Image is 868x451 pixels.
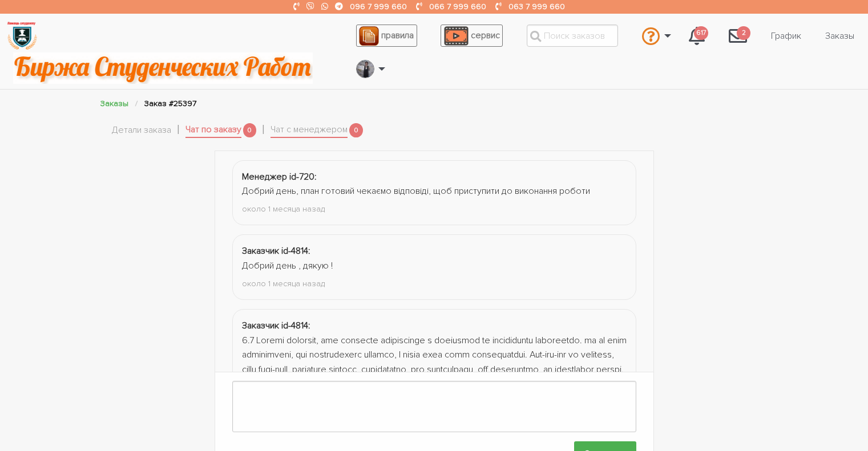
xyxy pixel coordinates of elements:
[271,123,348,139] a: Чат с менеджером
[527,25,618,47] input: Поиск заказов
[242,245,310,257] strong: Заказчик id-4814:
[429,2,486,11] a: 066 7 999 660
[349,123,363,137] span: 0
[242,320,310,331] strong: Заказчик id-4814:
[471,30,500,41] span: сервис
[694,26,708,40] span: 617
[816,25,863,47] a: Заказы
[444,26,468,46] img: play_icon-49f7f135c9dc9a03216cfdbccbe1e3994649169d890fb554cedf0eac35a01ba8.png
[242,259,627,274] div: Добрий день , дякую !
[720,21,756,51] a: 2
[242,184,627,199] div: Добрий день, план готовий чекаємо відповіді, щоб приступити до виконання роботи
[381,30,414,41] span: правила
[100,99,128,108] a: Заказы
[762,25,810,47] a: График
[13,52,313,84] img: motto-2ce64da2796df845c65ce8f9480b9c9d679903764b3ca6da4b6de107518df0fe.gif
[242,202,627,216] div: около 1 месяца назад
[737,26,750,40] span: 2
[144,97,196,110] li: Заказ #25397
[356,25,417,47] a: правила
[112,123,171,138] a: Детали заказа
[680,21,714,51] a: 617
[243,123,257,137] span: 0
[357,60,374,78] img: 20171208_160937.jpg
[242,171,317,182] strong: Менеджер id-720:
[350,2,407,11] a: 096 7 999 660
[359,26,378,46] img: agreement_icon-feca34a61ba7f3d1581b08bc946b2ec1ccb426f67415f344566775c155b7f62c.png
[508,2,565,11] a: 063 7 999 660
[6,20,38,51] img: logo-135dea9cf721667cc4ddb0c1795e3ba8b7f362e3d0c04e2cc90b931989920324.png
[185,123,241,139] a: Чат по заказу
[242,277,627,290] div: около 1 месяца назад
[441,25,503,47] a: сервис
